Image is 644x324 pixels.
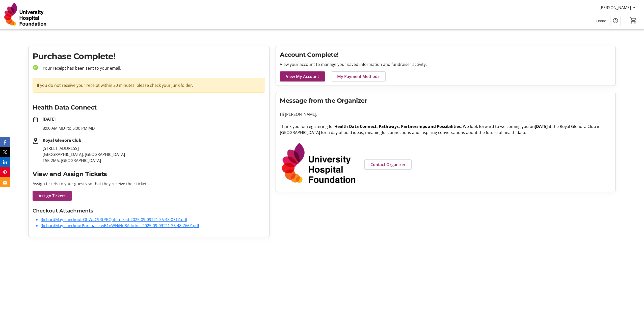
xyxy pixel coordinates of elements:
[33,191,72,201] a: Assign Tickets
[337,73,380,79] span: My Payment Methods
[280,142,358,186] img: University Hospital Foundation logo
[331,71,386,82] a: My Payment Methods
[280,50,611,59] h2: Account Complete!
[280,96,611,105] h2: Message from the Organizer
[33,78,265,93] div: If you do not receive your receipt within 20 minutes, please check your junk folder.
[286,73,319,79] span: View My Account
[39,65,265,71] p: Your receipt has been sent to your email.
[43,138,81,143] strong: Royal Glenora Club
[629,16,638,25] button: Cart
[41,217,187,222] a: RichardMay-checkout-OhWaC9RtPBQ-itemized-2025-09-09T21-36-48-071Z.pdf
[461,124,535,129] span: . We look forward to welcoming you on
[364,159,412,170] a: Contact Organizer
[43,125,265,131] p: 8:00 AM MDT to 5:00 PM MDT
[33,181,265,187] p: Assign tickets to your guests so that they receive their tickets.
[33,50,265,62] h1: Purchase Complete!
[43,145,265,164] p: [STREET_ADDRESS] [GEOGRAPHIC_DATA], [GEOGRAPHIC_DATA] T5K 2M6, [GEOGRAPHIC_DATA]
[280,61,611,67] p: View your account to manage your saved information and fundraiser activity.
[334,124,461,129] strong: Health Data Connect: Pathways, Partnerships and Possibilities
[33,64,39,70] mat-icon: check_circle
[39,193,66,199] span: Assign Tickets
[41,223,199,228] a: RichardMay-checkoutPurchase-wB1nWHiNd8A-ticket-2025-09-09T21-36-48-766Z.pdf
[280,124,334,129] span: Thank you for registering for
[600,5,631,11] span: [PERSON_NAME]
[280,71,325,82] a: View My Account
[596,18,606,23] span: Home
[610,16,621,26] button: Help
[370,161,406,168] span: Contact Organizer
[43,116,56,122] strong: [DATE]
[33,170,265,179] h2: View and Assign Tickets
[596,4,641,12] button: [PERSON_NAME]
[33,117,39,123] mat-icon: date_range
[33,207,265,214] h3: Checkout Attachments
[592,16,610,25] a: Home
[33,103,265,112] h2: Health Data Connect
[280,111,611,117] p: Hi [PERSON_NAME],
[3,2,48,27] img: University Hospital Foundation's Logo
[535,124,548,129] strong: [DATE]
